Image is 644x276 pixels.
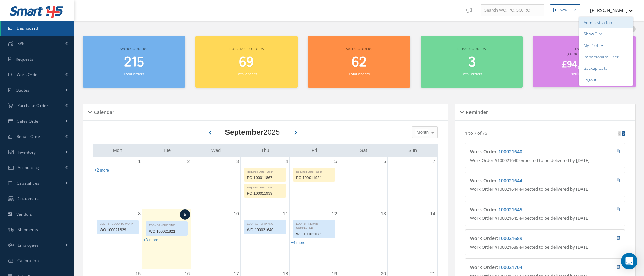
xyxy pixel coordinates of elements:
div: EDD - 10 - SHIPPING [244,220,286,226]
a: Show 3 more events [143,238,158,242]
div: Required Date - Open [293,168,334,174]
a: Administration [579,17,633,28]
a: September 10, 2025 [232,209,240,219]
span: Requests [16,56,33,62]
td: September 5, 2025 [290,157,339,209]
div: WO 100021821 [146,227,187,235]
div: Open Intercom Messenger [621,253,637,269]
a: Show 4 more events [291,240,305,245]
span: Purchase orders [229,46,264,51]
span: Quotes [16,87,30,93]
small: Total orders [236,71,257,76]
a: Sales orders 62 Total orders [308,36,410,88]
a: September 12, 2025 [330,209,339,219]
span: 62 [352,53,367,72]
td: September 13, 2025 [339,209,387,269]
span: 3 [468,53,476,72]
a: 100021704 [498,264,522,270]
h4: Work Order [470,236,580,241]
a: Show 2 more events [94,168,109,173]
span: Month [415,129,429,136]
span: KPIs [17,41,25,47]
span: Employees [18,242,39,248]
a: Wednesday [210,146,222,155]
div: New [560,7,567,13]
div: 2025 [225,127,280,138]
small: Invoices Total: 29 [570,71,599,76]
a: Backup Data [579,63,633,74]
td: September 10, 2025 [191,209,240,269]
span: Sales Order [17,118,41,124]
a: Sunday [407,146,418,155]
td: September 8, 2025 [93,209,142,269]
span: : [497,264,522,270]
span: Work orders [120,46,147,51]
span: Capabilities [17,180,40,186]
p: Work Order #100021645 expected to be delivered by [DATE] [470,215,620,222]
div: EDD - 10 - SHIPPING [146,222,187,227]
a: Show Tips [579,28,633,40]
td: September 3, 2025 [191,157,240,209]
a: Tuesday [162,146,172,155]
div: EDD - 6 - GOOD TO WORK [97,220,138,226]
td: September 11, 2025 [240,209,289,269]
a: 100021645 [498,206,522,213]
a: September 2, 2025 [186,157,191,166]
a: 100021640 [498,148,522,155]
a: September 8, 2025 [137,209,142,219]
span: Dashboard [17,25,38,31]
div: WO 100021829 [97,226,138,234]
p: Work Order #100021644 expected to be delivered by [DATE] [470,186,620,193]
div: EDD - 8 - REPAIR COMPLETED [293,220,334,230]
span: Invoiced [575,46,593,51]
span: 69 [239,53,254,72]
span: £94,484.81 [562,58,607,71]
a: Monday [112,146,124,155]
span: Vendors [16,211,32,217]
span: Repair orders [457,46,486,51]
h5: Reminder [464,107,488,115]
span: : [497,206,522,213]
span: Shipments [18,227,38,233]
small: Total orders [349,71,370,76]
a: 100021644 [498,177,522,184]
a: September 4, 2025 [284,157,289,166]
p: 1 to 7 of 76 [465,130,487,136]
span: Customers [18,196,39,202]
td: September 4, 2025 [240,157,289,209]
span: : [497,235,522,241]
h4: Work Order [470,207,580,213]
span: (Current Month) [567,51,602,56]
span: Calibration [17,258,39,264]
a: Work orders 215 Total orders [83,36,185,88]
div: WO 100021640 [244,226,286,234]
span: Accounting [18,165,39,171]
a: September 5, 2025 [333,157,339,166]
a: September 7, 2025 [431,157,437,166]
div: PO 100011867 [244,174,286,182]
small: Total orders [461,71,482,76]
td: September 12, 2025 [290,209,339,269]
button: [PERSON_NAME] [584,4,633,17]
span: 215 [124,53,144,72]
a: Saturday [358,146,368,155]
div: PO 100011924 [293,174,334,182]
a: Purchase orders 69 Total orders [195,36,298,88]
a: September 3, 2025 [235,157,240,166]
a: My Profile [579,40,633,51]
small: Total orders [124,71,144,76]
td: September 14, 2025 [388,209,437,269]
a: September 6, 2025 [382,157,387,166]
button: New [550,4,580,16]
a: September 11, 2025 [281,209,290,219]
h4: Work Order [470,149,580,155]
h5: Calendar [92,107,114,115]
td: September 7, 2025 [388,157,437,209]
span: Sales orders [346,46,372,51]
span: Repair Order [17,134,42,140]
input: Search WO, PO, SO, RO [481,4,544,17]
div: WO 100021689 [293,230,334,238]
a: Dashboard [1,21,74,36]
span: Work Order [17,72,39,78]
td: September 9, 2025 [142,209,191,269]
